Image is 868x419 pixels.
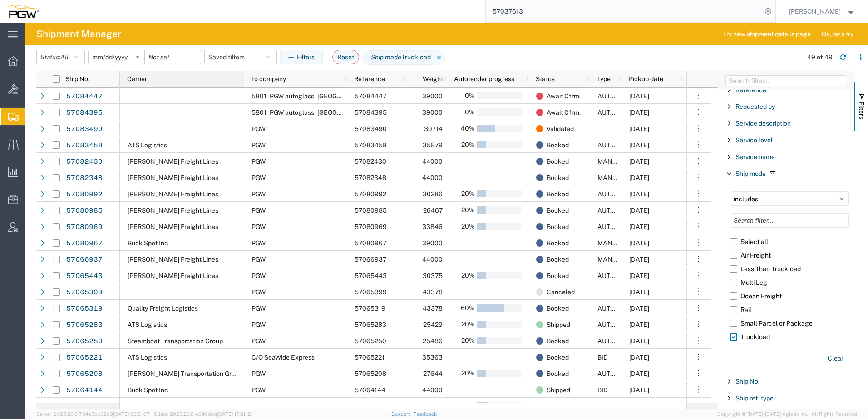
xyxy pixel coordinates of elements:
a: 57080992 [66,187,103,202]
a: 57065399 [66,285,103,300]
span: Booked [547,219,569,235]
span: 33846 [422,223,443,230]
a: 57065283 [66,318,103,332]
span: Ship ref. type [735,395,774,402]
span: 10/10/2025 [629,321,649,328]
span: 26467 [423,207,443,214]
span: 10/13/2025 [629,125,649,132]
button: Status:All [36,50,85,64]
h4: Shipment Manager [36,23,121,45]
span: Booked [547,186,569,202]
span: 39000 [422,239,443,247]
button: Saved filters [204,50,277,64]
span: 10/10/2025 [629,207,649,214]
span: ATS Logistics [128,354,167,361]
span: Weight [413,75,443,83]
span: 39000 [422,109,443,116]
label: Small Parcel or Package [730,317,849,330]
span: Status [536,75,555,83]
span: Autotender progress [454,75,514,83]
span: 30375 [423,272,443,279]
span: Ship mode [735,170,766,177]
a: 57064144 [66,383,103,398]
span: 10/09/2025 [629,239,649,247]
span: PGW [252,272,266,279]
a: 57063677 [66,400,103,414]
span: To company [251,75,286,83]
span: 30286 [423,190,443,198]
input: Search filter... [730,213,849,228]
span: C/O SeaWide Express [252,354,315,361]
span: Booked [547,333,569,349]
span: PGW [252,125,266,132]
a: 57080969 [66,220,103,234]
span: Shipped [547,317,570,333]
span: Ship No. [65,75,89,83]
span: Booked [547,349,569,365]
span: Service level [735,136,773,144]
span: BID [597,386,608,394]
span: Booked [547,153,569,170]
span: 10/10/2025 [629,370,649,377]
span: MANUAL [597,256,625,263]
a: 57080967 [66,236,103,251]
span: 57065443 [355,272,387,279]
span: Client: 2025.20.0-e640dba [154,411,251,417]
span: AUTOTENDER [597,305,640,312]
span: Kane Freight Lines [128,158,218,165]
span: AUTOTENDER [597,272,640,279]
i: Ship mode [371,53,401,62]
label: Ocean Freight [730,289,849,303]
input: Search for shipment number, reference number [486,0,762,22]
span: 57084447 [355,93,386,100]
span: 10/10/2025 [629,354,649,361]
span: PGW [252,174,266,181]
span: 5801 - PGW autoglass - Fort Worth Hub [252,93,396,100]
a: 57065250 [66,334,103,349]
span: Booked [547,202,569,219]
input: Not set [89,50,144,64]
span: AUTOTENDER [597,141,640,149]
span: Try new shipment details page [723,29,811,39]
input: Not set [145,50,201,64]
span: 57065319 [355,305,385,312]
a: 57083490 [66,122,103,136]
span: Pickup date [629,75,663,83]
span: AUTOTENDER [597,321,640,328]
span: Buck Spot Inc [128,239,168,247]
span: 10/14/2025 [629,109,649,116]
span: ATS Logistics [128,321,167,328]
span: Booked [547,268,569,284]
label: Truckload [730,330,849,344]
span: Requested by [735,103,775,110]
span: MANUAL [597,239,625,247]
span: 57080985 [355,207,387,214]
span: PGW [252,141,266,149]
span: Booked [547,251,569,268]
span: Steamboat Transportation Group [128,337,223,345]
span: Kane Freight Lines [128,223,218,230]
span: 44000 [422,174,443,181]
span: 10/10/2025 [629,337,649,345]
span: 44000 [422,256,443,263]
a: 57084395 [66,106,103,120]
a: Support [391,411,414,417]
span: 5801 - PGW autoglass - Fort Worth Hub [252,109,396,116]
span: Booked [547,365,569,382]
button: Reset [332,50,359,64]
button: Ok, let's try [814,27,861,41]
span: 57065221 [355,354,385,361]
span: MANUAL [597,174,625,181]
a: 57065221 [66,351,103,365]
span: PGW [252,239,266,247]
a: 57083458 [66,138,103,153]
a: 57065208 [66,367,103,381]
a: 57066937 [66,253,103,267]
span: 30714 [424,125,443,132]
span: Kane Freight Lines [128,174,218,181]
span: 57083490 [355,125,387,132]
span: 10/10/2025 [629,305,649,312]
span: Kane Freight Lines [128,190,218,198]
span: 57082348 [355,174,386,181]
a: 57065443 [66,269,103,283]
